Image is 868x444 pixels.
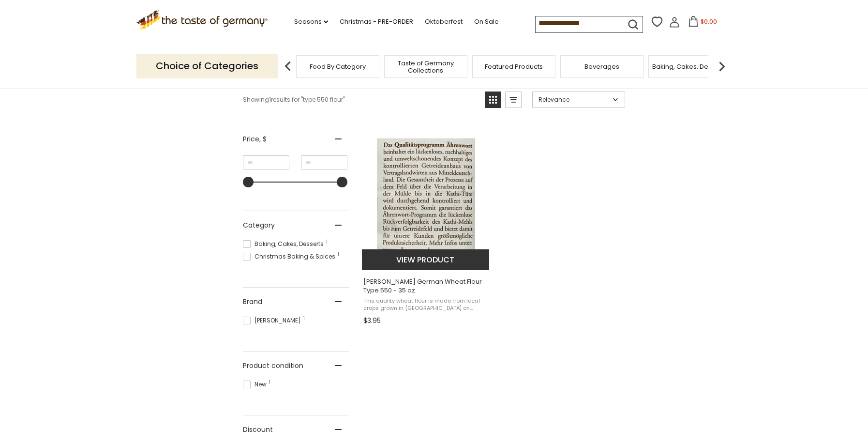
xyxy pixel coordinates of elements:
[340,16,413,27] a: Christmas - PRE-ORDER
[243,297,262,307] span: Brand
[584,63,619,70] a: Beverages
[425,16,463,27] a: Oktoberfest
[259,134,267,144] span: , $
[362,125,490,328] a: Kathi German Wheat Flour Type 550 - 35 oz.
[363,297,489,312] span: This quality wheat flour is made from local crops grown in [GEOGRAPHIC_DATA] on pristine, GMO-fre...
[289,158,301,167] span: –
[243,425,273,435] span: Discount
[136,54,278,78] p: Choice of Categories
[243,220,275,230] span: Category
[363,277,489,295] span: [PERSON_NAME] German Wheat Flour Type 550 - 35 oz.
[539,95,610,104] span: Relevance
[532,92,625,108] a: Sort options
[682,16,723,31] button: $0.00
[387,60,464,74] a: Taste of Germany Collections
[310,63,366,70] a: Food By Category
[278,57,298,76] img: previous arrow
[243,252,338,261] span: Christmas Baking & Spices
[485,92,501,108] a: View grid mode
[505,92,522,108] a: View list mode
[269,380,270,385] span: 1
[485,63,543,70] a: Featured Products
[338,252,339,257] span: 1
[652,63,727,70] a: Baking, Cakes, Desserts
[303,316,305,321] span: 1
[294,16,328,27] a: Seasons
[269,95,271,104] b: 1
[326,240,328,245] span: 1
[363,316,381,326] span: $3.95
[243,240,327,248] span: Baking, Cakes, Desserts
[701,17,717,26] span: $0.00
[362,249,489,270] button: View product
[243,92,478,108] div: Showing results for " "
[243,361,303,371] span: Product condition
[712,57,732,76] img: next arrow
[243,316,304,325] span: [PERSON_NAME]
[474,16,499,27] a: On Sale
[243,380,269,389] span: New
[243,134,267,144] span: Price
